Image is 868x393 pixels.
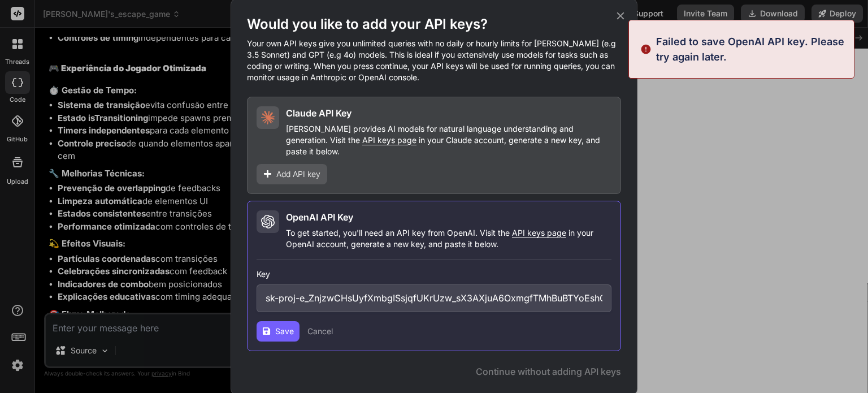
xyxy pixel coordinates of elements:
[276,169,320,180] span: Add API key
[257,284,611,312] input: Enter API Key
[307,326,333,337] button: Cancel
[476,365,621,378] button: Continue without adding API keys
[286,123,611,157] p: [PERSON_NAME] provides AI models for natural language understanding and generation. Visit the in ...
[286,106,351,120] h2: Claude API Key
[512,228,566,237] span: API keys page
[257,321,300,342] button: Save
[247,38,621,83] p: Your own API keys give you unlimited queries with no daily or hourly limits for [PERSON_NAME] (e....
[286,227,611,250] p: To get started, you'll need an API key from OpenAI. Visit the in your OpenAI account, generate a ...
[362,135,416,145] span: API keys page
[656,34,847,64] p: Failed to save OpenAI API key. Please try again later.
[257,269,611,280] h3: Key
[247,15,621,33] h1: Would you like to add your API keys?
[275,326,294,337] span: Save
[640,34,652,64] img: alert
[286,210,353,224] h2: OpenAI API Key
